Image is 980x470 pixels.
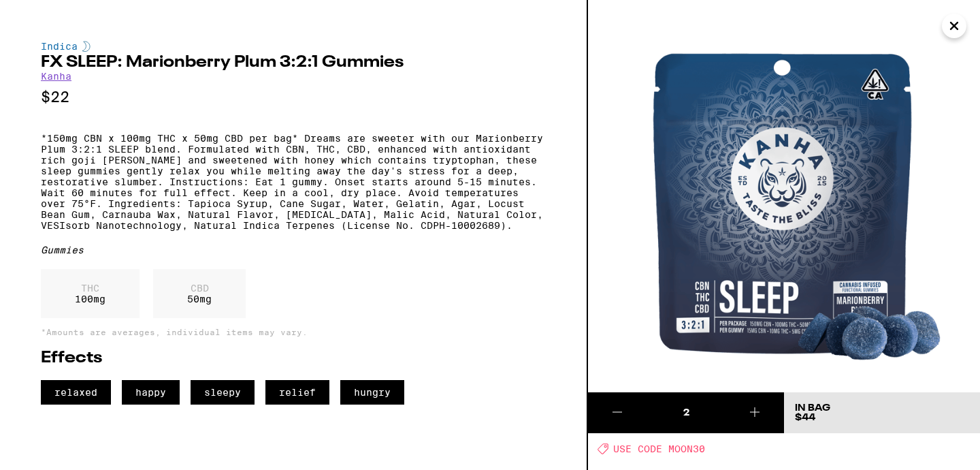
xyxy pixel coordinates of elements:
[795,413,815,422] span: $44
[8,10,98,20] span: Hi. Need any help?
[41,350,546,366] h2: Effects
[41,380,111,405] span: relaxed
[613,443,705,454] span: USE CODE MOON30
[41,133,546,231] p: *150mg CBN x 100mg THC x 50mg CBD per bag* Dreams are sweeter with our Marionberry Plum 3:2:1 SLE...
[41,269,140,318] div: 100 mg
[153,269,246,318] div: 50 mg
[41,71,71,82] a: Kanha
[41,89,546,106] p: $22
[265,380,329,405] span: relief
[647,406,725,420] div: 2
[187,283,212,294] p: CBD
[75,283,105,294] p: THC
[795,403,830,413] div: In Bag
[41,41,546,52] div: Indica
[41,328,546,336] p: *Amounts are averages, individual items may vary.
[191,380,255,405] span: sleepy
[340,380,404,405] span: hungry
[41,245,546,255] div: Gummies
[41,54,546,71] h2: FX SLEEP: Marionberry Plum 3:2:1 Gummies
[122,380,180,405] span: happy
[784,392,980,433] button: In Bag$44
[942,14,966,38] button: Close
[82,41,91,52] img: indicaColor.svg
